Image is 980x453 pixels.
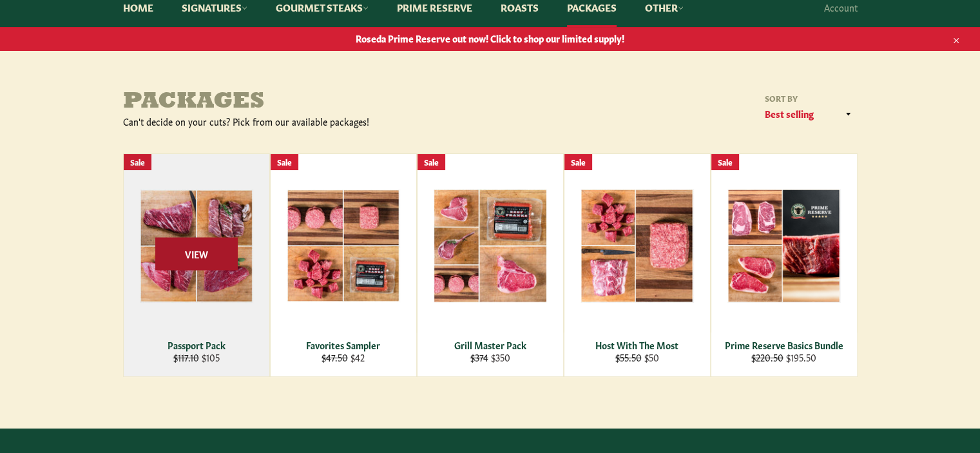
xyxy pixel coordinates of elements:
[278,351,408,363] div: $42
[123,90,490,115] h1: Packages
[417,153,564,377] a: Grill Master Pack Grill Master Pack $374 $350
[581,189,694,303] img: Host With The Most
[131,339,261,351] div: Passport Pack
[719,351,849,363] div: $195.50
[123,115,490,128] div: Can't decide on your cuts? Pick from our available packages!
[287,189,400,302] img: Favorites Sampler
[761,93,858,104] label: Sort by
[425,339,555,351] div: Grill Master Pack
[564,153,711,377] a: Host With The Most Host With The Most $55.50 $50
[278,339,408,351] div: Favorites Sampler
[727,189,841,303] img: Prime Reserve Basics Bundle
[711,153,858,377] a: Prime Reserve Basics Bundle Prime Reserve Basics Bundle $220.50 $195.50
[470,351,488,363] s: $374
[572,351,702,363] div: $50
[711,154,739,170] div: Sale
[123,153,270,377] a: Passport Pack Passport Pack $117.10 $105 View
[270,153,417,377] a: Favorites Sampler Favorites Sampler $47.50 $42
[572,339,702,351] div: Host With The Most
[418,154,445,170] div: Sale
[155,237,238,270] span: View
[271,154,298,170] div: Sale
[751,351,783,363] s: $220.50
[322,351,348,363] s: $47.50
[434,189,547,303] img: Grill Master Pack
[615,351,642,363] s: $55.50
[564,154,592,170] div: Sale
[719,339,849,351] div: Prime Reserve Basics Bundle
[425,351,555,363] div: $350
